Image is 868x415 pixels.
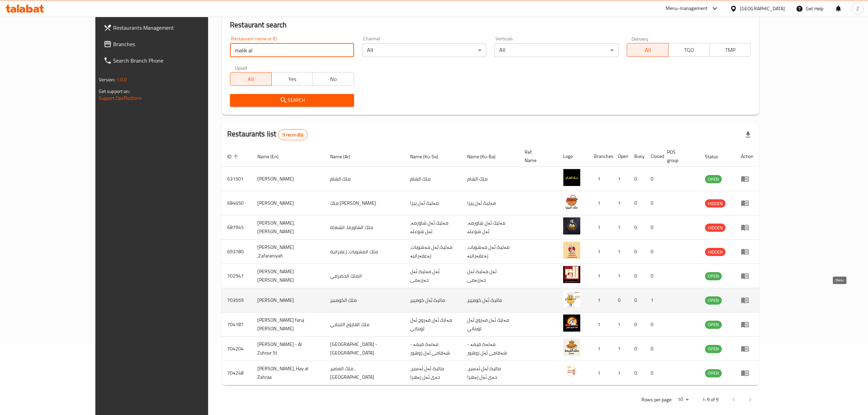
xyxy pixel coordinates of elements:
[274,74,310,84] span: Yes
[856,5,859,12] span: Z
[629,191,645,215] td: 0
[563,193,580,210] img: Malik Alpizza
[612,215,629,240] td: 1
[99,75,116,84] span: Version:
[705,224,725,232] span: HIDDEN
[612,146,629,167] th: Open
[705,272,722,280] div: OPEN
[671,45,707,55] span: TGO
[405,240,462,264] td: مەلیک ئەل مەشویات، زەعفەرانیە
[563,169,580,186] img: Malik AlSham
[705,296,722,304] span: OPEN
[741,247,754,256] div: Menu
[705,248,725,256] div: HIDDEN
[113,56,235,65] span: Search Branch Phone
[645,167,662,191] td: 0
[627,43,668,57] button: All
[563,217,580,235] img: Malik Al Shawarma, Al Shuela
[629,264,645,288] td: 0
[252,312,325,337] td: [PERSON_NAME] faruj [PERSON_NAME]
[405,264,462,288] td: ئەل مەلیک ئەل حەزرەمی
[467,152,504,161] span: Name (Ku-Ba)
[629,146,645,167] th: Busy
[252,167,325,191] td: [PERSON_NAME]
[645,361,662,385] td: 0
[563,314,580,332] img: Malik Al faruj Al Lubnani
[612,337,629,361] td: 1
[462,264,519,288] td: ئەل مەلیک ئەل حەزرەمی
[405,288,462,312] td: مالیک ئەل کومپیر
[252,361,325,385] td: [PERSON_NAME], Hay al Zahraa
[113,40,235,48] span: Branches
[405,312,462,337] td: مەايك ئەل فەروج ئەل لوبناني
[312,72,354,86] button: No
[405,215,462,240] td: مەليك ئەل شاورمە، ئەل شوعلە
[612,288,629,312] td: 0
[588,167,612,191] td: 1
[612,312,629,337] td: 1
[279,132,308,138] span: 9 record(s)
[645,288,662,312] td: 1
[629,361,645,385] td: 0
[235,65,247,70] label: Upsell
[612,240,629,264] td: 1
[705,296,722,305] div: OPEN
[230,43,354,57] input: Search for restaurant name or ID..
[629,240,645,264] td: 0
[98,19,240,36] a: Restaurants Management
[325,167,405,191] td: ملك الشام
[709,43,751,57] button: TMP
[741,199,754,207] div: Menu
[230,72,272,86] button: All
[713,45,748,55] span: TMP
[705,175,722,183] div: OPEN
[629,312,645,337] td: 0
[612,191,629,215] td: 1
[675,394,691,405] div: Rows per page:
[462,215,519,240] td: مەليك ئەل شاورمە، ئەل شوعلە
[740,5,785,12] div: [GEOGRAPHIC_DATA]
[315,74,351,84] span: No
[588,361,612,385] td: 1
[612,167,629,191] td: 1
[740,126,756,143] div: Export file
[563,290,580,307] img: Malik Al Kumpir
[462,312,519,337] td: مەايك ئەل فەروج ئەل لوبناني
[588,288,612,312] td: 1
[230,94,354,107] button: Search
[645,191,662,215] td: 0
[98,52,240,69] a: Search Branch Phone
[705,345,722,353] span: OPEN
[330,152,359,161] span: Name (Ar)
[462,361,519,385] td: مالیک ئەل ئەسیر، حەی ئەل زەهرا
[494,43,619,57] div: All
[525,148,550,164] span: Ref. Name
[563,242,580,259] img: Malik AL Mashwiat ,Zafaraniyah
[641,396,672,404] p: Rows per page:
[741,272,754,280] div: Menu
[645,215,662,240] td: 0
[405,361,462,385] td: مالیک ئەل ئەسیر، حەی ئەل زەهرا
[362,43,486,57] div: All
[741,369,754,377] div: Menu
[588,146,612,167] th: Branches
[588,191,612,215] td: 1
[325,215,405,240] td: ملك الشاورما، الشعلة
[645,240,662,264] td: 0
[702,396,719,404] p: 1-9 of 9
[629,337,645,361] td: 0
[405,191,462,215] td: مەلیک ئەل پیزا
[705,272,722,280] span: OPEN
[252,288,325,312] td: [PERSON_NAME]
[629,215,645,240] td: 0
[325,240,405,264] td: ملك المشويات، زعفرانية
[117,75,127,84] span: 1.0.0
[405,167,462,191] td: ملك الشام
[588,312,612,337] td: 1
[257,152,287,161] span: Name (En)
[629,288,645,312] td: 0
[612,264,629,288] td: 1
[227,152,240,161] span: ID
[588,215,612,240] td: 1
[462,337,519,361] td: مەلەک قیمە - شەقامی ئەل زوهور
